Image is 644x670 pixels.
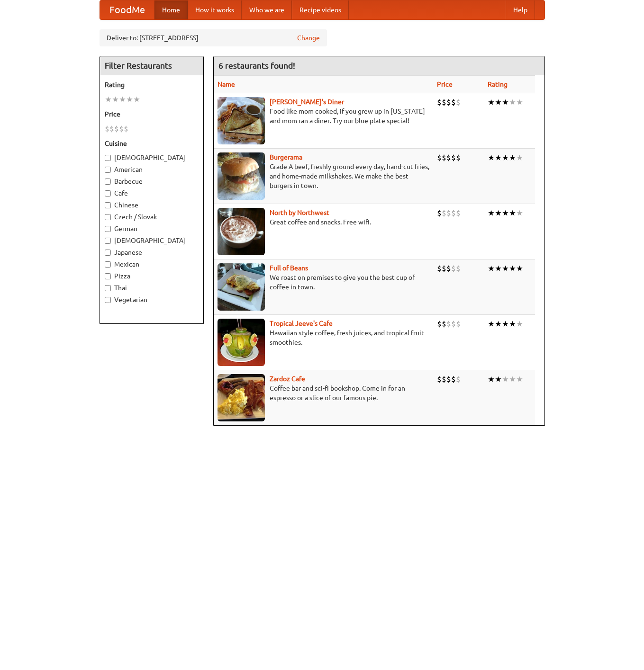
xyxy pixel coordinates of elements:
[488,319,495,329] li: ★
[442,374,446,384] li: $
[105,261,111,268] input: Mexican
[516,97,523,107] li: ★
[105,190,111,197] input: Cafe
[451,208,456,218] li: $
[218,319,265,366] img: jeeves.jpg
[105,297,111,303] input: Vegetarian
[509,319,516,329] li: ★
[442,319,446,329] li: $
[451,319,456,329] li: $
[446,97,451,107] li: $
[218,273,429,292] p: We roast on premises to give you the best cup of coffee in town.
[495,97,502,107] li: ★
[188,0,242,19] a: How it works
[502,263,509,274] li: ★
[218,152,265,200] img: burgerama.jpg
[270,153,302,161] a: Burgerama
[119,124,124,134] li: $
[270,264,308,272] a: Full of Beans
[437,319,442,329] li: $
[451,97,456,107] li: $
[297,33,320,43] a: Change
[105,250,111,256] input: Japanese
[488,208,495,218] li: ★
[442,208,446,218] li: $
[509,97,516,107] li: ★
[154,0,188,19] a: Home
[218,263,265,311] img: beans.jpg
[100,56,203,75] h4: Filter Restaurants
[105,273,111,279] input: Pizza
[105,124,109,134] li: $
[105,179,111,185] input: Barbecue
[509,208,516,218] li: ★
[242,0,292,19] a: Who we are
[105,285,111,291] input: Thai
[516,374,523,384] li: ★
[109,124,114,134] li: $
[105,80,199,89] h5: Rating
[270,320,333,327] a: Tropical Jeeve's Cafe
[292,0,349,19] a: Recipe videos
[506,0,535,19] a: Help
[105,283,199,293] label: Thai
[502,152,509,163] li: ★
[105,188,199,198] label: Cafe
[442,152,446,163] li: $
[218,328,429,347] p: Hawaiian style coffee, fresh juices, and tropical fruit smoothies.
[437,80,453,88] a: Price
[105,226,111,232] input: German
[218,61,295,70] ng-pluralize: 6 restaurants found!
[437,263,442,274] li: $
[437,208,442,218] li: $
[105,236,199,245] label: [DEMOGRAPHIC_DATA]
[451,374,456,384] li: $
[516,208,523,218] li: ★
[105,153,199,162] label: [DEMOGRAPHIC_DATA]
[509,152,516,163] li: ★
[495,152,502,163] li: ★
[119,94,126,105] li: ★
[437,152,442,163] li: $
[133,94,140,105] li: ★
[105,155,111,161] input: [DEMOGRAPHIC_DATA]
[105,238,111,244] input: [DEMOGRAPHIC_DATA]
[495,263,502,274] li: ★
[218,217,429,227] p: Great coffee and snacks. Free wifi.
[502,374,509,384] li: ★
[105,259,199,269] label: Mexican
[112,94,119,105] li: ★
[516,319,523,329] li: ★
[502,319,509,329] li: ★
[270,98,344,106] a: [PERSON_NAME]'s Diner
[105,295,199,304] label: Vegetarian
[509,374,516,384] li: ★
[446,263,451,274] li: $
[105,167,111,173] input: American
[488,80,508,88] a: Rating
[126,94,133,105] li: ★
[451,152,456,163] li: $
[105,109,199,119] h5: Price
[456,152,461,163] li: $
[495,319,502,329] li: ★
[105,224,199,233] label: German
[105,165,199,174] label: American
[114,124,119,134] li: $
[502,208,509,218] li: ★
[442,97,446,107] li: $
[218,107,429,125] p: Food like mom cooked, if you grew up in [US_STATE] and mom ran a diner. Try our blue plate special!
[502,97,509,107] li: ★
[270,209,329,216] a: North by Northwest
[105,214,111,220] input: Czech / Slovak
[270,375,305,383] a: Zardoz Cafe
[218,80,235,88] a: Name
[105,177,199,186] label: Barbecue
[446,152,451,163] li: $
[516,263,523,274] li: ★
[446,208,451,218] li: $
